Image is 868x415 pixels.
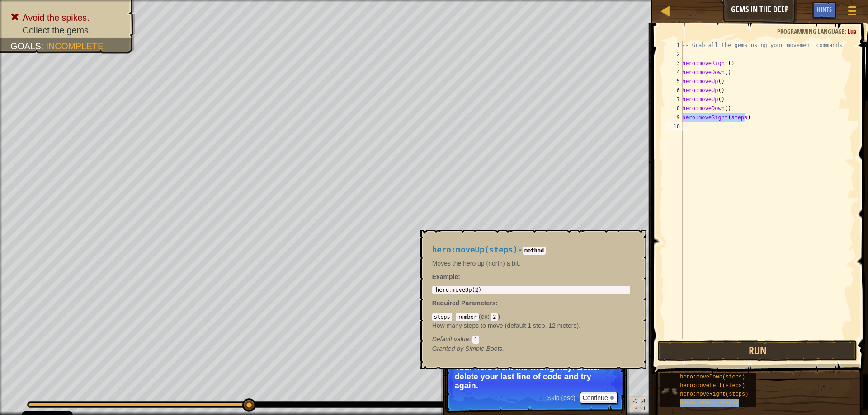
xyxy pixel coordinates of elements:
[432,345,505,352] em: Simple Boots.
[432,345,465,352] span: Granted by
[469,336,472,343] span: :
[452,313,456,320] span: :
[481,313,488,320] span: ex
[432,312,630,344] div: ( )
[432,321,630,330] p: How many steps to move (default 1 step, 12 meters).
[432,299,496,307] span: Required Parameters
[487,313,491,320] span: :
[432,336,469,343] span: Default value
[472,336,479,344] code: 1
[432,273,460,280] strong: :
[491,313,498,321] code: 2
[523,247,546,255] code: method
[456,313,479,321] code: number
[496,299,498,307] span: :
[432,259,630,268] p: Moves the hero up (north) a bit.
[432,273,458,280] span: Example
[432,245,518,254] span: hero:moveUp(steps)
[432,246,630,254] h4: -
[432,313,452,321] code: steps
